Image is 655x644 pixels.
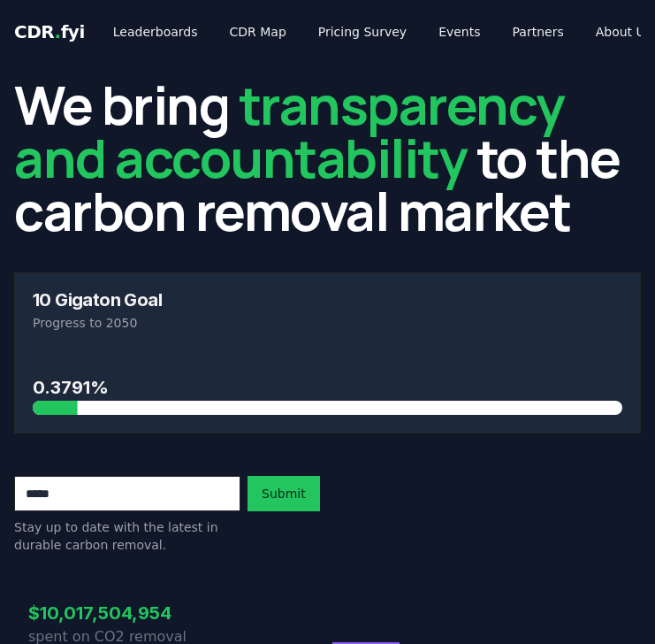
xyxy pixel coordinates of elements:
span: . [55,21,61,42]
h3: 10 Gigaton Goal [33,291,622,309]
a: Leaderboards [99,16,212,48]
p: Progress to 2050 [33,314,622,332]
h2: We bring to the carbon removal market [14,78,641,237]
button: Submit [248,476,320,511]
a: Events [424,16,494,48]
span: CDR fyi [14,21,85,42]
span: transparency and accountability [14,68,565,194]
h3: 0.3791% [33,374,622,401]
h3: $10,017,504,954 [28,600,328,626]
a: CDR Map [216,16,301,48]
a: CDR.fyi [14,19,85,44]
a: Partners [499,16,578,48]
a: Pricing Survey [304,16,421,48]
p: Stay up to date with the latest in durable carbon removal. [14,518,240,554]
